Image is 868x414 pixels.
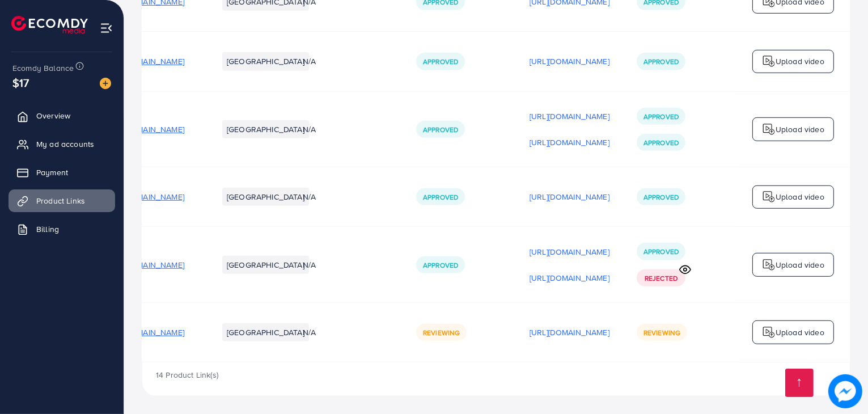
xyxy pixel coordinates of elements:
[222,52,309,70] li: [GEOGRAPHIC_DATA]
[530,190,609,204] p: [URL][DOMAIN_NAME]
[303,124,316,135] span: N/A
[100,22,113,35] img: menu
[423,57,458,66] span: Approved
[643,112,679,121] span: Approved
[36,138,94,150] span: My ad accounts
[104,56,184,67] span: [URL][DOMAIN_NAME]
[762,326,776,339] img: logo
[9,133,115,155] a: My ad accounts
[100,78,111,89] img: image
[643,247,679,256] span: Approved
[104,124,184,135] span: [URL][DOMAIN_NAME]
[530,245,609,259] p: [URL][DOMAIN_NAME]
[776,122,824,136] p: Upload video
[303,259,316,271] span: N/A
[423,328,460,337] span: Reviewing
[643,57,679,66] span: Approved
[828,374,862,408] img: image
[530,326,609,339] p: [URL][DOMAIN_NAME]
[303,327,316,338] span: N/A
[762,258,776,272] img: logo
[762,54,776,68] img: logo
[762,190,776,204] img: logo
[9,218,115,240] a: Billing
[645,273,678,283] span: Rejected
[776,326,824,339] p: Upload video
[104,327,184,338] span: [URL][DOMAIN_NAME]
[423,192,458,202] span: Approved
[9,104,115,127] a: Overview
[104,191,184,202] span: [URL][DOMAIN_NAME]
[530,271,609,285] p: [URL][DOMAIN_NAME]
[222,120,309,138] li: [GEOGRAPHIC_DATA]
[762,122,776,136] img: logo
[156,369,218,381] span: 14 Product Link(s)
[11,16,88,33] img: logo
[222,188,309,206] li: [GEOGRAPHIC_DATA]
[303,56,316,67] span: N/A
[222,256,309,274] li: [GEOGRAPHIC_DATA]
[530,109,609,123] p: [URL][DOMAIN_NAME]
[776,258,824,272] p: Upload video
[776,190,824,204] p: Upload video
[776,54,824,68] p: Upload video
[12,74,29,91] span: $17
[643,328,680,337] span: Reviewing
[36,110,70,121] span: Overview
[303,191,316,202] span: N/A
[12,62,74,74] span: Ecomdy Balance
[36,195,85,206] span: Product Links
[9,161,115,184] a: Payment
[9,189,115,212] a: Product Links
[222,323,309,341] li: [GEOGRAPHIC_DATA]
[36,167,68,178] span: Payment
[36,223,59,235] span: Billing
[104,259,184,271] span: [URL][DOMAIN_NAME]
[643,138,679,147] span: Approved
[423,125,458,134] span: Approved
[530,136,609,149] p: [URL][DOMAIN_NAME]
[643,192,679,202] span: Approved
[530,54,609,68] p: [URL][DOMAIN_NAME]
[423,260,458,270] span: Approved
